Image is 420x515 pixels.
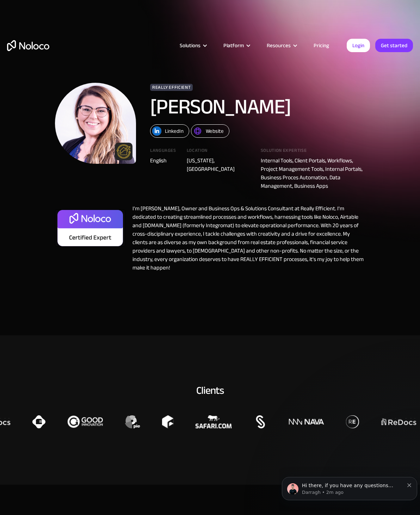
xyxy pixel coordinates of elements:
[305,41,338,50] a: Pricing
[215,41,258,50] div: Platform
[150,148,176,156] div: Languages
[261,156,365,190] div: Internal Tools, Client Portals, Workflows, Project Management Tools, Internal Portals, Business P...
[150,84,193,91] div: Really Efficient
[258,41,305,50] div: Resources
[165,126,184,136] div: LinkedIn
[125,204,365,272] div: I'm [PERSON_NAME], Owner and Business Ops & Solutions Consultant at Really Efficient. I'm dedicat...
[261,148,365,156] div: Solution expertise
[150,96,365,117] h1: [PERSON_NAME]
[347,39,370,52] a: Login
[206,126,224,136] div: Website
[187,148,250,156] div: Location
[191,124,229,138] a: Website
[267,41,291,50] div: Resources
[150,156,176,165] div: English
[180,41,200,50] div: Solutions
[150,124,189,138] a: LinkedIn
[187,156,250,173] div: [US_STATE], [GEOGRAPHIC_DATA]
[223,41,244,50] div: Platform
[171,41,215,50] div: Solutions
[375,39,413,52] a: Get started
[7,40,49,51] a: home
[7,383,413,398] div: Clients
[279,462,420,511] iframe: Intercom notifications message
